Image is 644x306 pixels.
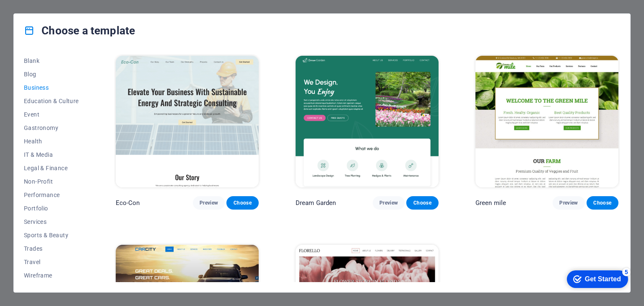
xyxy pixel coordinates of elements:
span: Choose [233,200,252,206]
button: Blog [24,67,79,81]
button: Preview [553,196,584,210]
button: Education & Culture [24,94,79,108]
button: IT & Media [24,148,79,161]
img: Eco-Con [116,56,259,187]
button: Choose [587,196,618,210]
span: Sports & Beauty [24,232,79,239]
button: Blank [24,54,79,67]
img: Dream Garden [296,56,439,187]
span: IT & Media [24,151,79,158]
button: Legal & Finance [24,161,79,175]
span: Trades [24,245,79,252]
span: Legal & Finance [24,165,79,171]
button: Choose [226,196,258,210]
button: Choose [406,196,438,210]
div: Get Started [25,9,61,17]
span: Business [24,84,79,91]
span: Preview [200,200,218,206]
p: Green mile [475,199,506,207]
span: Health [24,138,79,145]
h4: Choose a template [24,24,135,37]
button: Gastronomy [24,121,79,135]
span: Choose [593,200,612,206]
span: Blog [24,71,79,78]
span: Event [24,111,79,118]
button: Trades [24,242,79,255]
p: Eco-Con [116,199,140,207]
span: Education & Culture [24,98,79,104]
span: Travel [24,259,79,265]
button: Sports & Beauty [24,228,79,242]
button: Preview [193,196,225,210]
span: Services [24,218,79,225]
button: Wireframe [24,269,79,282]
button: Travel [24,255,79,269]
div: Get Started 5 items remaining, 0% complete [7,4,68,22]
span: Preview [379,200,398,206]
span: Portfolio [24,205,79,212]
button: Business [24,81,79,94]
button: Portfolio [24,202,79,215]
span: Performance [24,192,79,198]
div: 5 [62,2,70,10]
span: Non-Profit [24,178,79,185]
button: Performance [24,188,79,202]
button: Services [24,215,79,228]
button: Event [24,108,79,121]
span: Blank [24,57,79,64]
span: Wireframe [24,272,79,279]
button: Non-Profit [24,175,79,188]
span: Preview [559,200,578,206]
button: Health [24,135,79,148]
span: Choose [413,200,431,206]
img: Green mile [475,56,618,187]
span: Gastronomy [24,124,79,131]
p: Dream Garden [296,199,336,207]
button: Preview [373,196,405,210]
